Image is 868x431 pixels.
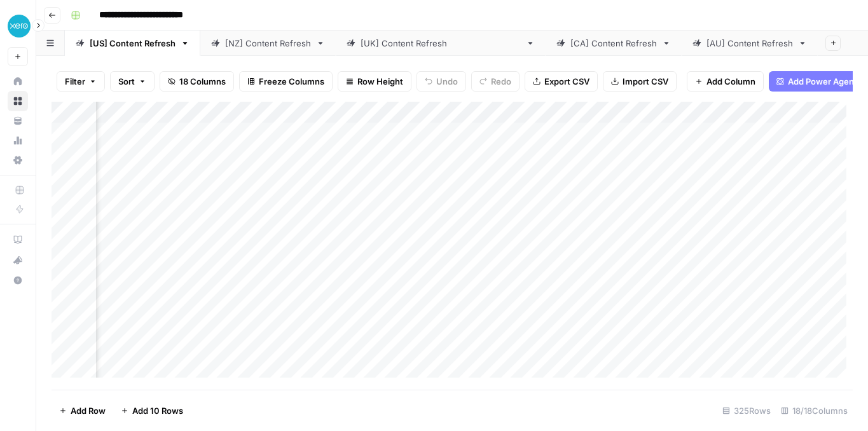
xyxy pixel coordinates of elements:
[200,31,336,56] a: [NZ] Content Refresh
[57,71,105,92] button: Filter
[788,75,857,88] span: Add Power Agent
[8,229,28,250] a: AirOps Academy
[706,37,793,50] div: [AU] Content Refresh
[8,71,28,92] a: Home
[436,75,458,88] span: Undo
[259,75,324,88] span: Freeze Columns
[52,400,113,421] button: Add Row
[71,404,106,417] span: Add Row
[8,10,28,42] button: Workspace: XeroOps
[110,71,155,92] button: Sort
[8,91,28,111] a: Browse
[8,15,31,38] img: XeroOps Logo
[338,71,411,92] button: Row Height
[491,75,511,88] span: Redo
[603,71,677,92] button: Import CSV
[132,404,183,417] span: Add 10 Rows
[65,75,85,88] span: Filter
[623,75,668,88] span: Import CSV
[417,71,466,92] button: Undo
[8,250,28,270] button: What's new?
[336,31,546,56] a: [[GEOGRAPHIC_DATA]] Content Refresh
[546,31,682,56] a: [CA] Content Refresh
[361,37,521,50] div: [[GEOGRAPHIC_DATA]] Content Refresh
[8,130,28,151] a: Usage
[65,31,200,56] a: [US] Content Refresh
[8,270,28,291] button: Help + Support
[8,111,28,131] a: Your Data
[717,400,776,421] div: 325 Rows
[769,71,865,92] button: Add Power Agent
[239,71,333,92] button: Freeze Columns
[8,250,27,270] div: What's new?
[776,400,853,421] div: 18/18 Columns
[179,75,226,88] span: 18 Columns
[113,400,191,421] button: Add 10 Rows
[570,37,657,50] div: [CA] Content Refresh
[706,75,755,88] span: Add Column
[225,37,311,50] div: [NZ] Content Refresh
[682,31,818,56] a: [AU] Content Refresh
[90,37,176,50] div: [US] Content Refresh
[525,71,598,92] button: Export CSV
[687,71,764,92] button: Add Column
[118,75,135,88] span: Sort
[160,71,234,92] button: 18 Columns
[544,75,589,88] span: Export CSV
[357,75,403,88] span: Row Height
[8,150,28,170] a: Settings
[471,71,520,92] button: Redo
